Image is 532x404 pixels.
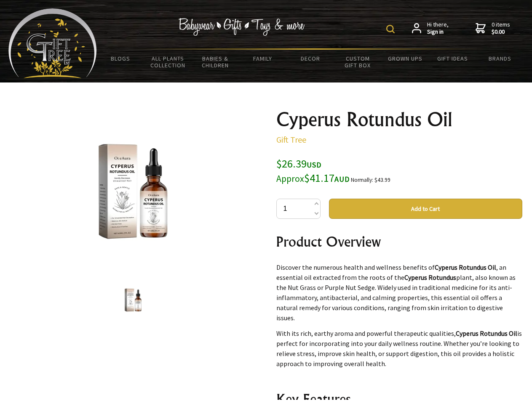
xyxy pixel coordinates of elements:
[476,50,524,67] a: Brands
[239,50,287,67] a: Family
[307,160,321,170] span: USD
[276,262,522,323] p: Discover the numerous health and wellness benefits of , an essential oil extracted from the roots...
[412,21,449,36] a: Hi there,Sign in
[276,173,304,184] small: Approx
[276,134,306,145] a: Gift Tree
[456,329,517,338] strong: Cyperus Rotundus Oil
[144,50,192,74] a: All Plants Collection
[329,199,522,219] button: Add to Cart
[8,8,97,78] img: Babyware - Gifts - Toys and more...
[276,231,522,252] h2: Product Overview
[429,50,476,67] a: Gift Ideas
[334,50,382,74] a: Custom Gift Box
[492,21,510,36] span: 0 items
[386,25,395,33] img: product search
[435,263,496,271] strong: Cyperus Rotundus Oil
[351,176,390,183] small: Normally: $43.99
[476,21,510,36] a: 0 items$0.00
[492,28,510,36] strong: $0.00
[276,328,522,369] p: With its rich, earthy aroma and powerful therapeutic qualities, is perfect for incorporating into...
[276,109,522,130] h1: Cyperus Rotundus Oil
[404,273,456,282] strong: Cyperus Rotundus
[97,50,144,67] a: BLOGS
[276,157,350,185] span: $26.39 $41.17
[67,126,199,257] img: Cyperus Rotundus Oil
[286,50,334,67] a: Decor
[427,28,449,36] strong: Sign in
[334,174,350,184] span: AUD
[427,21,449,36] span: Hi there,
[117,284,149,316] img: Cyperus Rotundus Oil
[381,50,429,67] a: Grown Ups
[192,50,239,74] a: Babies & Children
[179,18,305,36] img: Babywear - Gifts - Toys & more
